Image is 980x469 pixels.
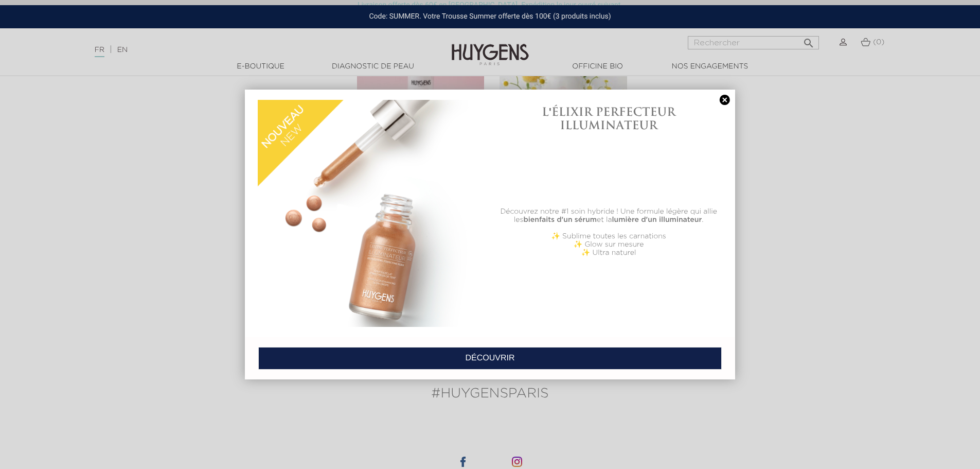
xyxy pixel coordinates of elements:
a: DÉCOUVRIR [258,347,722,370]
b: lumière d'un illuminateur [612,216,702,223]
p: ✨ Sublime toutes les carnations [495,232,722,240]
p: Découvrez notre #1 soin hybride ! Une formule légère qui allie les et la . [495,207,722,224]
p: ✨ Ultra naturel [495,249,722,257]
h1: L'ÉLIXIR PERFECTEUR ILLUMINATEUR [495,105,722,132]
p: ✨ Glow sur mesure [495,240,722,249]
b: bienfaits d'un sérum [523,216,597,223]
